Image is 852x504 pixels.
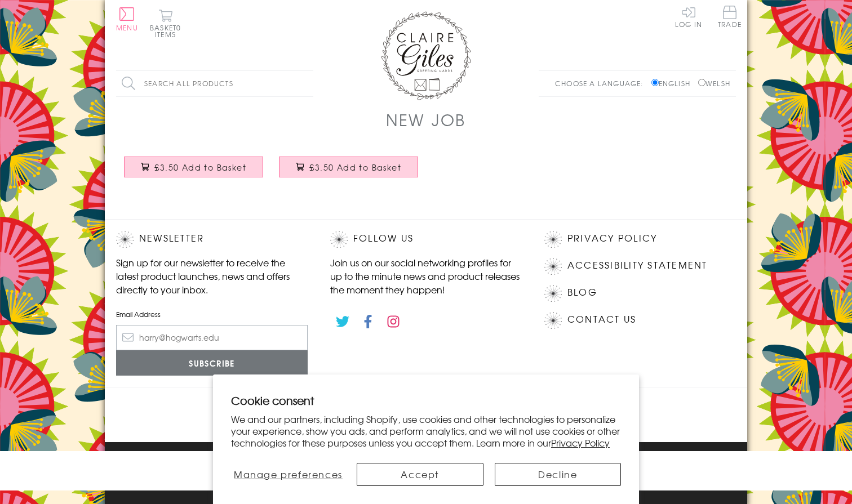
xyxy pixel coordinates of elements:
[279,157,419,177] button: £3.50 Add to Basket
[116,325,308,350] input: harry@hogwarts.edu
[124,157,264,177] button: £3.50 Add to Basket
[698,79,705,86] input: Welsh
[567,285,597,300] a: Blog
[116,7,138,31] button: Menu
[116,71,313,96] input: Search all products
[651,78,696,88] label: English
[718,6,742,30] a: Trade
[698,78,730,88] label: Welsh
[150,9,181,38] button: Basket0 items
[357,463,483,486] button: Accept
[386,108,466,131] h1: New Job
[567,231,657,246] a: Privacy Policy
[675,6,702,28] a: Log In
[495,463,622,486] button: Decline
[231,393,621,408] h2: Cookie consent
[231,463,345,486] button: Manage preferences
[651,79,659,86] input: English
[309,162,401,173] span: £3.50 Add to Basket
[551,436,610,449] a: Privacy Policy
[271,148,426,197] a: New Job Card, Good Luck, Embellished with a padded star £3.50 Add to Basket
[718,6,742,28] span: Trade
[116,23,138,33] span: Menu
[155,23,181,39] span: 0 items
[234,467,343,481] span: Manage preferences
[330,231,522,248] h2: Follow Us
[116,256,308,296] p: Sign up for our newsletter to receive the latest product launches, news and offers directly to yo...
[116,148,271,197] a: New Job Card, Blue Stars, Good Luck, padded star embellished £3.50 Add to Basket
[567,258,708,273] a: Accessibility Statement
[381,11,471,100] img: Claire Giles Greetings Cards
[116,231,308,248] h2: Newsletter
[231,413,621,448] p: We and our partners, including Shopify, use cookies and other technologies to personalize your ex...
[555,78,649,88] p: Choose a language:
[154,162,246,173] span: £3.50 Add to Basket
[116,350,308,376] input: Subscribe
[302,71,313,96] input: Search
[330,256,522,296] p: Join us on our social networking profiles for up to the minute news and product releases the mome...
[567,312,636,327] a: Contact Us
[116,309,308,319] label: Email Address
